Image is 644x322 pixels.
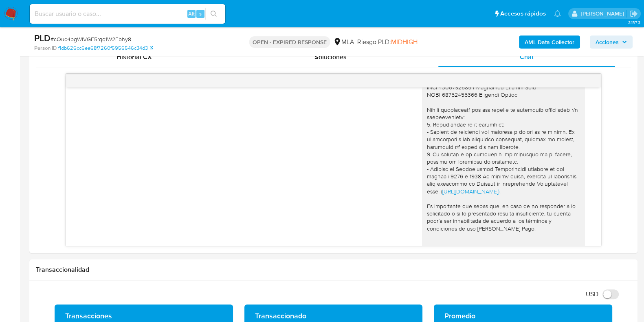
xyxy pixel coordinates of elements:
[30,9,225,19] input: Buscar usuario o caso...
[36,266,631,274] h1: Transaccionalidad
[34,31,51,44] b: PLD
[442,187,499,195] a: [URL][DOMAIN_NAME])
[249,36,330,48] p: OPEN - EXPIRED RESPONSE
[520,52,534,62] span: Chat
[525,36,574,49] b: AML Data Collector
[116,52,152,62] span: Historial CX
[391,37,418,47] span: MIDHIGH
[590,36,633,49] button: Acciones
[333,38,354,47] div: MLA
[580,10,626,18] p: noelia.huarte@mercadolibre.com
[554,10,561,17] a: Notificaciones
[596,36,619,49] span: Acciones
[629,9,638,18] a: Salir
[188,10,195,18] span: Alt
[34,44,57,52] b: Person ID
[357,38,418,47] span: Riesgo PLD:
[205,8,222,20] button: search-icon
[51,35,131,43] span: # cOuc4bgWlVGF5rqq1W2Ebhy8
[628,19,640,26] span: 3.157.3
[199,10,202,18] span: s
[500,9,546,18] span: Accesos rápidos
[314,52,347,62] span: Soluciones
[519,36,580,49] button: AML Data Collector
[58,44,153,52] a: f1db626cc6ee68f7260f5956546c34d3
